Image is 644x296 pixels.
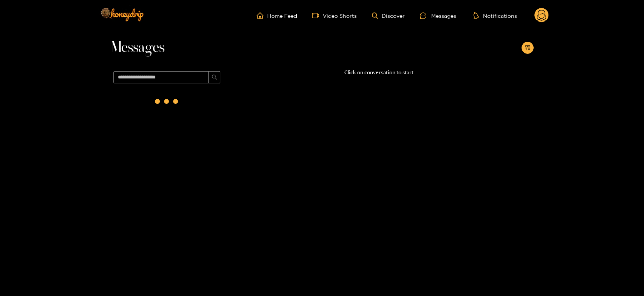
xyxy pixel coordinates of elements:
span: search [212,74,217,81]
span: home [257,12,267,19]
p: Click on conversation to start [224,68,534,77]
button: appstore-add [522,42,534,54]
span: Messages [110,39,164,57]
span: appstore-add [525,45,531,51]
span: video-camera [312,12,323,19]
div: Messages [420,11,456,20]
a: Discover [372,13,405,19]
a: Video Shorts [312,12,357,19]
a: Home Feed [257,12,297,19]
button: Notifications [471,12,519,19]
button: search [208,71,220,83]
